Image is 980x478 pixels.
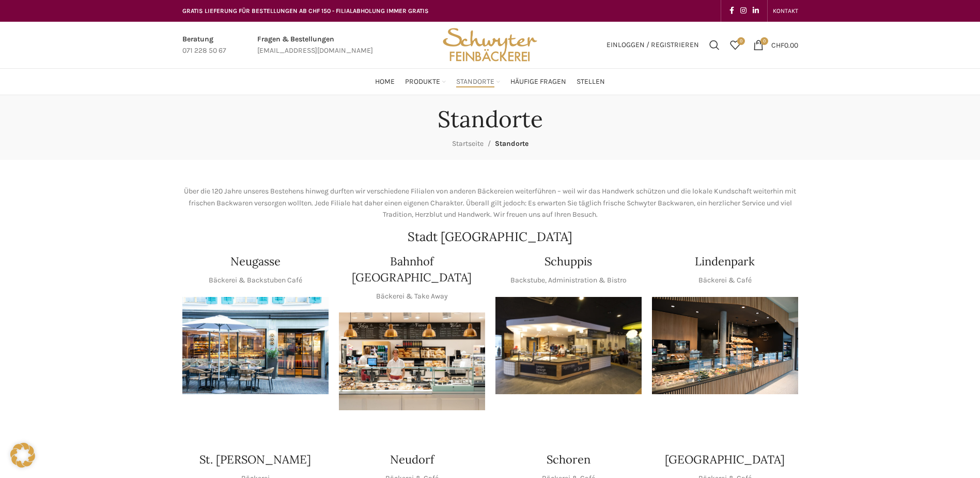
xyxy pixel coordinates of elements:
h4: St. [PERSON_NAME] [199,452,311,468]
h4: Schoren [547,452,590,468]
h4: Bahnhof [GEOGRAPHIC_DATA] [339,253,485,286]
a: Instagram social link [737,4,750,18]
img: Neugasse [182,297,329,395]
span: 0 [760,37,768,45]
span: GRATIS LIEFERUNG FÜR BESTELLUNGEN AB CHF 150 - FILIALABHOLUNG IMMER GRATIS [182,7,429,14]
div: Secondary navigation [768,1,803,21]
a: Home [375,71,395,92]
p: Bäckerei & Café [698,275,752,286]
img: Bäckerei Schwyter [439,22,540,68]
a: KONTAKT [773,1,798,21]
span: Produkte [405,77,440,87]
span: Einloggen / Registrieren [606,41,699,49]
a: Linkedin social link [750,4,762,18]
h2: Stadt [GEOGRAPHIC_DATA] [182,231,798,243]
a: Standorte [456,71,500,92]
p: Über die 120 Jahre unseres Bestehens hinweg durften wir verschiedene Filialen von anderen Bäckere... [182,186,798,220]
a: Startseite [452,139,484,148]
a: 0 CHF0.00 [748,35,803,55]
a: Einloggen / Registrieren [601,35,704,55]
a: 0 [725,35,745,55]
span: Häufige Fragen [510,77,566,87]
a: Stellen [577,71,605,92]
a: Häufige Fragen [510,71,566,92]
p: Bäckerei & Backstuben Café [209,275,302,286]
span: Standorte [456,77,494,87]
img: Bahnhof St. Gallen [339,312,485,410]
span: KONTAKT [773,7,798,14]
div: Main navigation [177,71,803,92]
h4: Neudorf [390,452,434,468]
img: 150130-Schwyter-013 [495,297,642,395]
bdi: 0.00 [771,40,798,49]
a: Infobox link [257,34,373,57]
a: Site logo [439,40,540,49]
img: 017-e1571925257345 [652,297,798,395]
h4: Schuppis [545,253,592,270]
h4: [GEOGRAPHIC_DATA] [665,452,785,468]
div: Meine Wunschliste [725,35,745,55]
h1: Standorte [438,106,543,133]
p: Bäckerei & Take Away [376,291,448,302]
a: Facebook social link [726,4,737,18]
h4: Lindenpark [695,253,755,270]
a: Infobox link [182,34,226,57]
span: CHF [771,40,784,49]
a: Produkte [405,71,446,92]
a: Suchen [704,35,725,55]
span: Stellen [577,77,605,87]
span: Home [375,77,395,87]
h4: Neugasse [230,253,281,270]
span: Standorte [495,139,528,148]
p: Backstube, Administration & Bistro [510,275,627,286]
span: 0 [737,37,745,45]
